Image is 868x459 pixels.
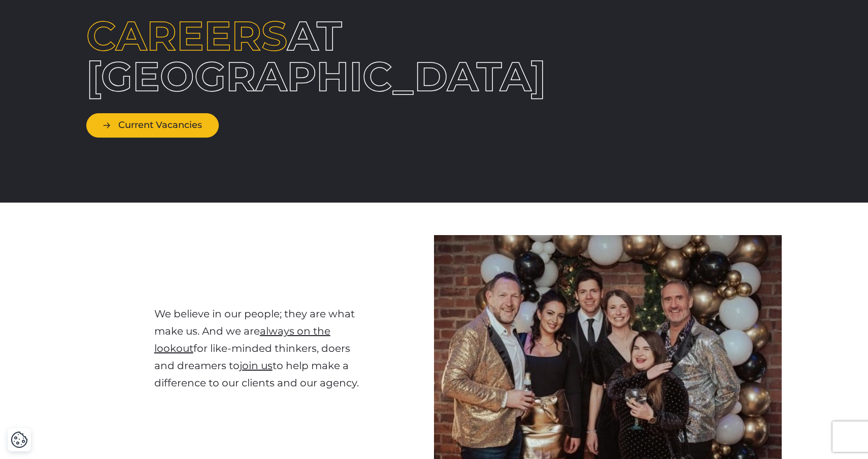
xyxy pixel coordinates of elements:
span: Careers [86,11,287,60]
h1: at [GEOGRAPHIC_DATA] [86,16,367,97]
p: We believe in our people; they are what make us. And we are for like-minded thinkers, doers and d... [154,305,366,391]
a: Current Vacancies [86,113,219,137]
button: Cookie Settings [11,431,28,448]
img: Revisit consent button [11,431,28,448]
a: join us [240,359,273,372]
